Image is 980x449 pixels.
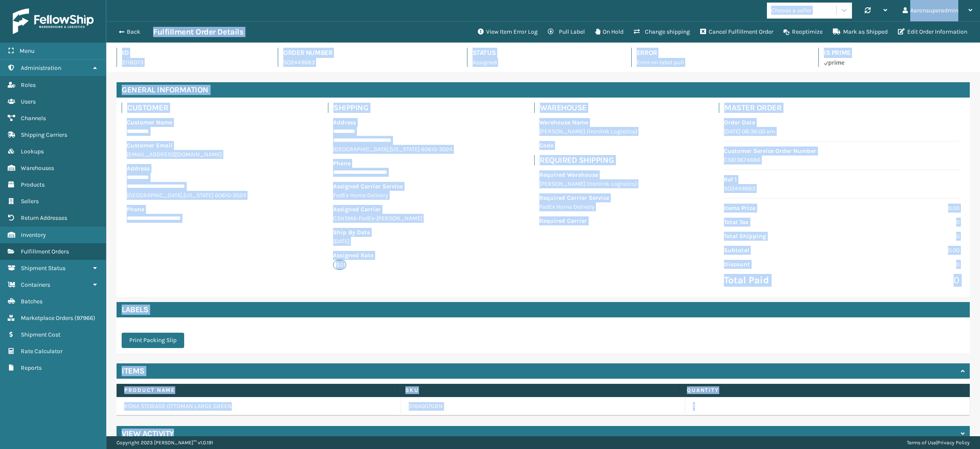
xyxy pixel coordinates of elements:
[21,248,69,255] span: Fulfillment Orders
[724,246,837,255] p: Subtotal
[595,29,600,35] i: On Hold
[907,436,970,449] div: |
[405,386,671,394] label: SKU
[724,175,960,184] p: Ref 1
[724,204,837,213] p: Items Price
[122,48,262,58] h4: Id
[21,314,73,322] span: Marketplace Orders
[127,118,246,127] p: Customer Name
[629,23,695,40] button: Change shipping
[153,27,243,37] h3: Fulfillment Order Details
[122,58,262,67] p: 2118073
[687,386,952,394] label: Quantity
[473,48,616,58] h4: Status
[117,82,970,98] h4: General Information
[539,202,637,211] p: FedEx Home Delivery
[127,205,246,214] p: Phone
[21,281,50,288] span: Containers
[724,118,960,127] p: Order Date
[478,29,484,35] i: View Item Error Log
[847,274,960,287] p: 0
[283,48,451,58] h4: Order Number
[21,115,46,122] span: Channels
[333,251,453,260] p: Assigned Rate
[117,436,213,449] p: Copyright 2023 [PERSON_NAME]™ v 1.0.191
[183,192,214,199] span: [US_STATE]
[783,29,789,35] i: Reoptimize
[333,146,388,153] span: [GEOGRAPHIC_DATA]
[333,205,453,214] p: Assigned Carrier
[685,397,970,416] td: 1
[21,198,39,205] span: Sellers
[21,231,46,239] span: Inventory
[122,333,184,348] button: Print Packing Slip
[724,274,837,287] p: Total Paid
[21,364,42,371] span: Reports
[637,48,803,58] h4: Error
[20,47,34,55] span: Menu
[13,9,94,34] img: logo
[473,58,616,67] p: Assigned
[333,237,453,246] p: [DATE]
[898,29,905,35] i: Edit
[122,366,145,376] h4: Items
[473,23,543,40] button: View Item Error Log
[390,146,420,153] span: [US_STATE]
[333,214,453,223] p: CSNSMA-FedEx-[PERSON_NAME]
[333,260,346,270] p: $0
[333,119,356,126] span: Address
[539,141,637,150] p: Code
[21,131,67,138] span: Shipping Carriers
[828,23,893,40] button: Mark as Shipped
[127,165,150,172] span: Address
[539,216,637,225] p: Required Carrier
[21,298,43,305] span: Batches
[215,192,246,199] span: 60610-3024
[21,64,61,72] span: Administration
[539,127,637,136] p: [PERSON_NAME] (Ironlink Logistics)
[117,397,401,416] td: KONA STORAGE OTTOMAN LARGE GREEN
[21,81,36,89] span: Roles
[21,348,63,355] span: Rate Calculator
[724,218,837,227] p: Total Tax
[333,182,453,191] p: Assigned Carrier Service
[539,193,637,202] p: Required Carrier Service
[127,192,182,199] span: [GEOGRAPHIC_DATA]
[182,192,183,199] span: ,
[847,218,960,227] p: 0
[539,170,637,179] p: Required Warehouse
[847,246,960,255] p: 0.00
[21,164,54,172] span: Warehouses
[724,127,960,136] p: [DATE] 08:36:00 am
[778,23,828,40] button: Reoptimize
[74,314,95,322] span: ( 97966 )
[724,232,837,241] p: Total Shipping
[539,118,637,127] p: Warehouse Name
[122,429,174,439] h4: View Activity
[847,232,960,241] p: 0
[333,159,453,168] p: Phone
[847,260,960,269] p: 0
[937,440,970,446] a: Privacy Policy
[21,181,45,188] span: Products
[695,23,778,40] button: Cancel Fulfillment Order
[724,184,960,193] p: SO2449683
[833,29,840,35] i: Mark as Shipped
[634,29,640,35] i: Change shipping
[333,103,458,113] h4: Shipping
[540,155,642,165] h4: Required Shipping
[283,59,315,66] a: SO2449683
[21,265,66,272] span: Shipment Status
[847,204,960,213] p: 0.00
[771,6,812,15] div: Choose a seller
[127,103,251,113] h4: Customer
[637,58,803,67] p: Error on label pull
[590,23,629,40] button: On Hold
[127,141,246,150] p: Customer Email
[724,155,960,164] p: CS613674686
[421,146,453,153] span: 60610-3024
[539,179,637,188] p: [PERSON_NAME] (Ironlink Logistics)
[114,28,153,36] button: Back
[409,402,443,411] a: 516A007GRN
[724,147,960,155] p: Customer Service Order Number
